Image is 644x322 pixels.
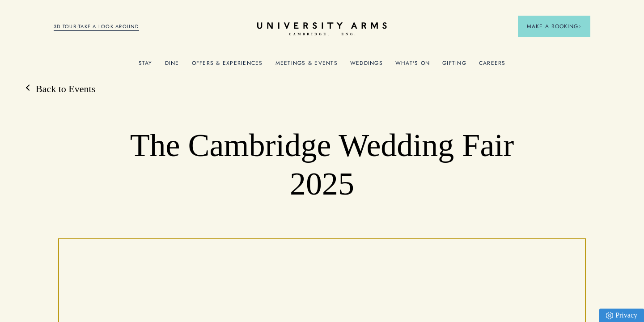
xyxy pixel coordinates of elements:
img: Arrow icon [578,25,581,28]
button: Make a BookingArrow icon [518,16,590,37]
a: Dine [165,60,179,72]
a: Stay [139,60,153,72]
a: Home [257,22,387,36]
h1: The Cambridge Wedding Fair 2025 [107,127,537,203]
a: Careers [479,60,506,72]
a: Back to Events [27,82,95,96]
a: What's On [395,60,430,72]
a: Gifting [442,60,466,72]
a: Privacy [599,309,644,322]
a: Meetings & Events [275,60,338,72]
a: Weddings [350,60,383,72]
span: Make a Booking [527,22,581,30]
img: Privacy [606,312,613,319]
a: Offers & Experiences [192,60,263,72]
a: 3D TOUR:TAKE A LOOK AROUND [54,23,139,31]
